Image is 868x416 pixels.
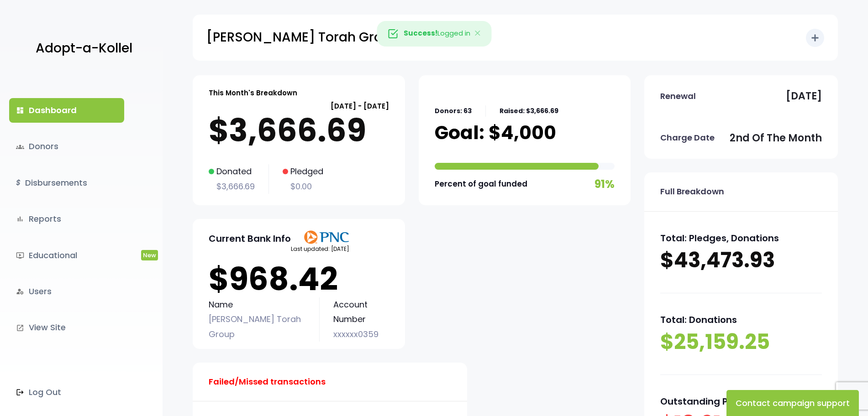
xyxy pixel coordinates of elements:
[726,390,859,416] button: Contact campaign support
[206,26,399,49] p: [PERSON_NAME] Torah Group
[209,374,326,389] p: Failed/Missed transactions
[9,315,124,340] a: launchView Site
[16,143,24,151] span: groups
[9,243,124,268] a: ondemand_videoEducationalNew
[209,164,255,179] p: Donated
[660,312,822,328] p: Total: Donations
[660,393,822,410] p: Outstanding Pledges
[209,112,389,149] p: $3,666.69
[209,100,389,112] p: [DATE] - [DATE]
[9,171,124,195] a: $Disbursements
[786,87,822,105] p: [DATE]
[435,105,472,117] p: Donors: 63
[660,246,822,275] p: $43,473.93
[333,327,389,342] p: xxxxxx0359
[36,37,132,60] p: Adopt-a-Kollel
[333,297,389,327] p: Account Number
[660,230,822,246] p: Total: Pledges, Donations
[435,121,556,144] p: Goal: $4,000
[9,207,124,231] a: bar_chartReports
[291,244,349,254] p: Last updated: [DATE]
[304,230,349,244] img: PNClogo.svg
[209,179,255,194] p: $3,666.69
[660,328,822,356] p: $25,159.25
[209,261,389,297] p: $968.42
[16,287,24,296] i: manage_accounts
[16,106,24,114] i: dashboard
[16,324,24,332] i: launch
[730,129,822,147] p: 2nd of the month
[404,28,437,38] strong: Success!
[209,230,291,247] p: Current Bank Info
[660,89,696,104] p: Renewal
[594,174,615,194] p: 91%
[283,179,323,194] p: $0.00
[9,134,124,159] a: groupsDonors
[16,251,24,260] i: ondemand_video
[283,164,323,179] p: Pledged
[141,250,158,260] span: New
[660,184,724,199] p: Full Breakdown
[16,215,24,223] i: bar_chart
[806,29,824,47] button: add
[9,279,124,304] a: manage_accountsUsers
[810,32,821,43] i: add
[500,105,558,117] p: Raised: $3,666.69
[31,26,132,71] a: Adopt-a-Kollel
[9,98,124,123] a: dashboardDashboard
[377,21,491,47] div: Logged in
[209,87,297,99] p: This Month's Breakdown
[435,177,527,191] p: Percent of goal funded
[16,177,21,190] i: $
[209,312,305,342] p: [PERSON_NAME] Torah Group
[209,297,305,312] p: Name
[465,21,491,46] button: Close
[9,380,124,405] a: Log Out
[660,130,715,145] p: Charge Date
